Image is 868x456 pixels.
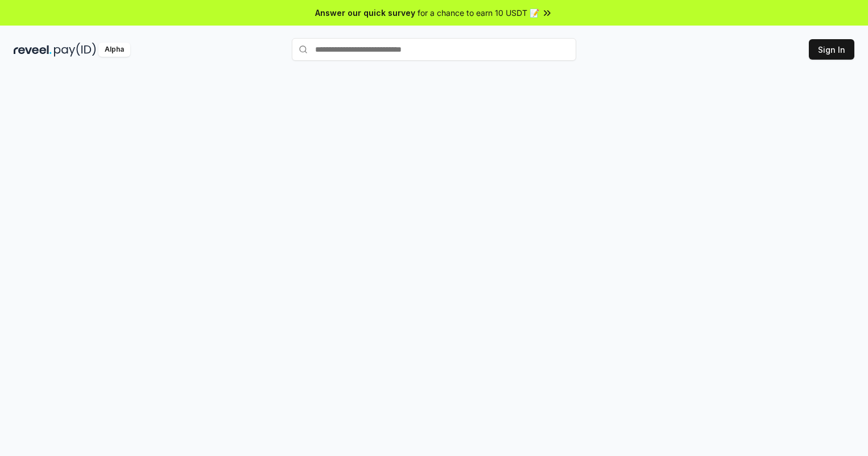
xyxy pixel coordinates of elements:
img: reveel_dark [14,43,52,57]
span: Answer our quick survey [315,7,415,19]
span: for a chance to earn 10 USDT 📝 [418,7,539,19]
div: Alpha [98,43,130,57]
button: Sign In [809,39,854,60]
img: pay_id [54,43,96,57]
